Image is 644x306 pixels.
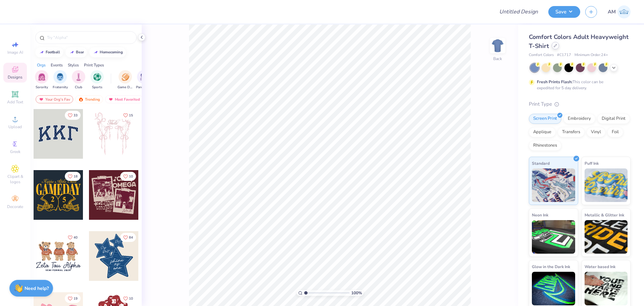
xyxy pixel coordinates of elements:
[532,272,575,305] img: Glow in the Dark Ink
[46,34,132,41] input: Try "Alpha"
[585,220,628,254] img: Metallic & Glitter Ink
[74,297,78,300] span: 19
[53,85,68,90] span: Fraternity
[7,204,23,209] span: Decorate
[120,111,136,120] button: Like
[558,127,585,137] div: Transfers
[74,114,78,117] span: 33
[25,285,49,292] strong: Need help?
[69,50,75,54] img: trend_line.gif
[3,174,27,185] span: Clipart & logos
[65,111,81,120] button: Like
[51,62,63,68] div: Events
[118,70,133,90] button: filter button
[585,272,628,305] img: Water based Ink
[585,168,628,202] img: Puff Ink
[587,127,605,137] div: Vinyl
[585,160,599,167] span: Puff Ink
[129,114,133,117] span: 15
[118,70,133,90] div: filter for Game Day
[38,73,46,81] img: Sorority Image
[35,70,48,90] div: filter for Sorority
[75,85,82,90] span: Club
[93,50,98,54] img: trend_line.gif
[8,74,22,80] span: Designs
[56,73,64,81] img: Fraternity Image
[68,62,79,68] div: Styles
[491,39,504,52] img: Back
[597,114,630,124] div: Digital Print
[7,50,23,55] span: Image AI
[532,211,548,218] span: Neon Ink
[563,114,595,124] div: Embroidery
[532,160,550,167] span: Standard
[548,6,580,18] button: Save
[585,211,624,218] span: Metallic & Glitter Ink
[65,172,81,181] button: Like
[37,62,46,68] div: Orgs
[46,50,60,54] div: football
[89,47,126,57] button: homecoming
[75,95,103,103] div: Trending
[75,73,82,81] img: Club Image
[76,50,84,54] div: bear
[493,56,502,62] div: Back
[39,50,44,54] img: trend_line.gif
[532,263,570,270] span: Glow in the Dark Ink
[529,52,554,58] span: Comfort Colors
[65,294,81,303] button: Like
[65,47,87,57] button: bear
[120,233,136,242] button: Like
[608,5,631,18] a: AM
[529,141,561,151] div: Rhinestones
[72,70,85,90] button: filter button
[529,114,561,124] div: Screen Print
[537,79,619,91] div: This color can be expedited for 5 day delivery.
[140,73,148,81] img: Parent's Weekend Image
[537,79,572,85] strong: Fresh Prints Flash:
[35,70,48,90] button: filter button
[529,127,556,137] div: Applique
[129,236,133,239] span: 84
[90,70,104,90] button: filter button
[7,99,23,105] span: Add Text
[120,294,136,303] button: Like
[105,95,143,103] div: Most Favorited
[8,124,22,130] span: Upload
[118,85,133,90] span: Game Day
[494,5,543,18] input: Untitled Design
[72,70,85,90] div: filter for Club
[53,70,68,90] div: filter for Fraternity
[529,33,629,50] span: Comfort Colors Adult Heavyweight T-Shirt
[53,70,68,90] button: filter button
[39,97,44,102] img: most_fav.gif
[65,233,81,242] button: Like
[84,62,104,68] div: Print Types
[74,175,78,178] span: 18
[93,73,101,81] img: Sports Image
[532,168,575,202] img: Standard
[120,172,136,181] button: Like
[36,85,48,90] span: Sorority
[136,70,151,90] div: filter for Parent's Weekend
[532,220,575,254] img: Neon Ink
[129,297,133,300] span: 10
[607,127,623,137] div: Foil
[122,73,129,81] img: Game Day Image
[585,263,615,270] span: Water based Ink
[90,70,104,90] div: filter for Sports
[78,97,84,102] img: trending.gif
[574,52,608,58] span: Minimum Order: 24 +
[36,95,73,103] div: Your Org's Fav
[136,85,151,90] span: Parent's Weekend
[129,175,133,178] span: 10
[617,5,631,18] img: Arvi Mikhail Parcero
[100,50,123,54] div: homecoming
[35,47,63,57] button: football
[351,290,362,296] span: 100 %
[136,70,151,90] button: filter button
[529,100,631,108] div: Print Type
[10,149,20,154] span: Greek
[108,97,113,102] img: most_fav.gif
[557,52,571,58] span: # C1717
